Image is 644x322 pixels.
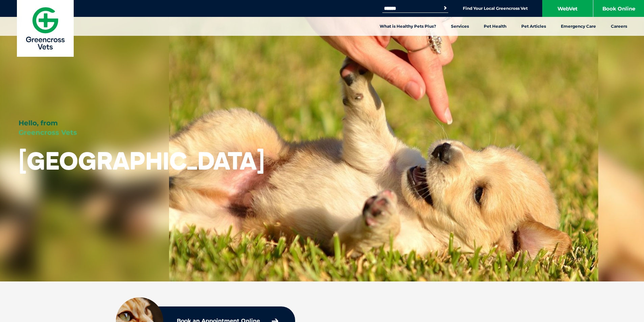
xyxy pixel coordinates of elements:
h1: [GEOGRAPHIC_DATA] [19,147,265,174]
a: Emergency Care [553,17,603,36]
a: What is Healthy Pets Plus? [372,17,444,36]
button: Search [442,5,449,11]
a: Pet Articles [514,17,553,36]
a: Pet Health [476,17,514,36]
span: Hello, from [19,119,58,127]
a: Careers [603,17,635,36]
span: Greencross Vets [19,128,77,137]
a: Services [444,17,476,36]
a: Find Your Local Greencross Vet [463,6,528,11]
